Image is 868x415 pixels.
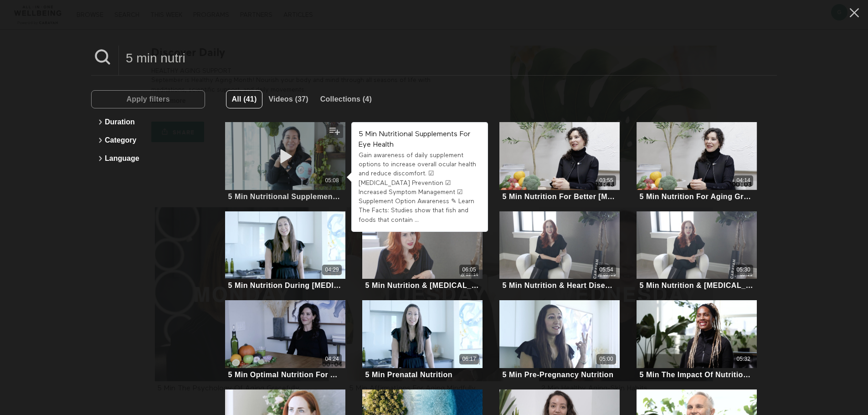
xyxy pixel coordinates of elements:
a: 5 Min Optimal Nutrition For Athletic Performance04:245 Min Optimal Nutrition For Athletic Perform... [225,300,345,380]
a: 5 Min Nutrition & Cancer Risk Reduction06:055 Min Nutrition & [MEDICAL_DATA] Risk Reduction [362,211,483,292]
div: 5 Min Pre-Pregnancy Nutrition [503,370,614,379]
div: 05:32 [737,355,750,363]
div: 5 Min Nutritional Supplements For Eye Health [228,192,343,201]
input: Search [119,46,777,71]
a: 5 Min Nutrition For Aging Gracefully04:145 Min Nutrition For Aging Gracefully [637,122,757,202]
div: 05:54 [600,266,613,274]
div: 04:29 [325,266,339,274]
button: Videos (37) [262,90,314,108]
span: All (41) [232,95,257,103]
span: Videos (37) [268,95,308,103]
div: 5 Min Nutrition During [MEDICAL_DATA] [228,281,343,290]
button: Category [96,131,200,149]
div: 5 Min Nutrition & [MEDICAL_DATA] Risk Reduction [365,281,480,290]
div: 06:17 [462,355,476,363]
button: Language [96,149,200,168]
span: Collections (4) [320,95,372,103]
div: 03:55 [600,177,613,184]
button: Collections (4) [314,90,378,108]
div: 5 Min Nutrition & [MEDICAL_DATA] Risk Reduction [640,281,754,290]
a: 5 Min Nutrition & Heart Disease Risk Reduction05:545 Min Nutrition & Heart Disease Risk Reduction [499,211,620,292]
div: 04:24 [325,355,339,363]
button: Duration [96,113,200,131]
a: 5 Min Nutrition & Diabetes Risk Reduction05:305 Min Nutrition & [MEDICAL_DATA] Risk Reduction [637,211,757,292]
a: 5 Min Nutrition For Better Bone Health03:555 Min Nutrition For Better [MEDICAL_DATA] [499,122,620,202]
a: 5 Min Pre-Pregnancy Nutrition05:005 Min Pre-Pregnancy Nutrition [499,300,620,380]
a: 5 Min The Impact Of Nutrition On Health05:325 Min The Impact Of Nutrition On Health [637,300,757,380]
strong: 5 Min Nutritional Supplements For Eye Health [359,131,470,149]
div: 5 Min The Impact Of Nutrition On Health [640,370,754,379]
div: 5 Min Nutrition For Aging Gracefully [640,192,754,201]
div: 06:05 [462,266,476,274]
div: Gain awareness of daily supplement options to increase overall ocular health and reduce discomfor... [359,151,481,225]
div: 5 Min Nutrition & Heart Disease Risk Reduction [503,281,617,290]
button: Add to my list [326,124,343,138]
div: 5 Min Prenatal Nutrition [365,370,453,379]
a: 5 Min Nutritional Supplements For Eye Health05:085 Min Nutritional Supplements For Eye Health [225,122,345,202]
a: 5 Min Nutrition During Postpartum 04:295 Min Nutrition During [MEDICAL_DATA] [225,211,345,292]
button: All (41) [226,90,263,108]
div: 5 Min Nutrition For Better [MEDICAL_DATA] [503,192,617,201]
div: 5 Min Optimal Nutrition For Athletic Performance [228,370,343,379]
div: 05:08 [325,177,339,184]
div: 05:30 [737,266,750,274]
div: 05:00 [600,355,613,363]
a: 5 Min Prenatal Nutrition06:175 Min Prenatal Nutrition [362,300,483,380]
div: 04:14 [737,177,750,184]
